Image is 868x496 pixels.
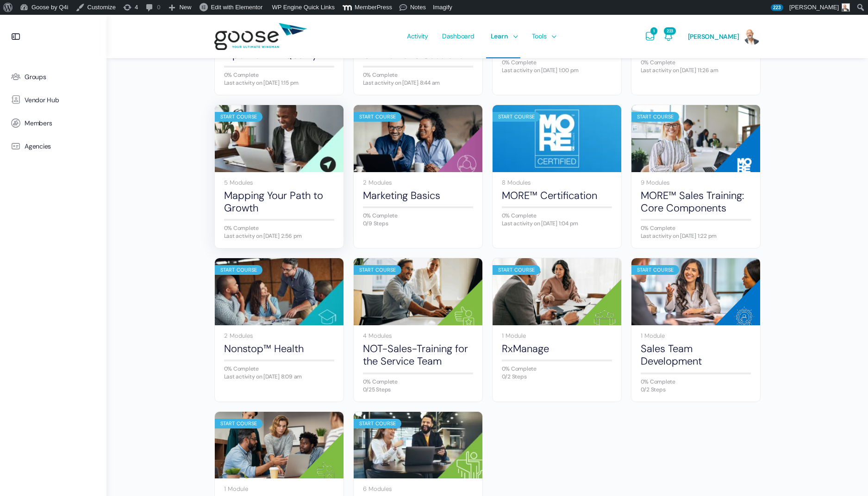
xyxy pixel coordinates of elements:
iframe: Chat Widget [661,381,868,496]
div: 0% Complete [502,60,612,65]
a: Start Course [215,105,343,172]
div: 0% Complete [224,72,334,78]
span: [PERSON_NAME] [688,32,739,41]
div: 0/25 Steps [363,387,473,392]
div: 2 Modules [224,333,334,339]
a: MORE™ Sales Training: Core Components [641,189,751,215]
span: Groups [25,73,46,81]
div: 0% Complete [363,72,473,78]
div: Start Course [631,112,680,122]
span: Tools [532,14,547,58]
div: 6 Modules [363,486,473,492]
a: Start Course [631,258,760,325]
a: Start Course [354,105,482,172]
div: 1 Module [641,333,751,339]
a: Dashboard [437,15,479,58]
a: Start Course [631,105,760,172]
div: 0% Complete [363,379,473,384]
a: Start Course [354,412,482,479]
span: 223 [771,4,783,11]
a: Notifications [663,15,674,58]
a: Start Course [354,258,482,325]
div: 0/2 Steps [641,387,751,392]
div: 0% Complete [502,213,612,218]
div: Start Course [493,265,541,275]
div: Last activity on [DATE] 2:56 pm [224,233,334,239]
a: Groups [5,65,102,88]
a: Start Course [215,258,343,325]
a: NOT-Sales-Training for the Service Team [363,342,473,368]
div: 0% Complete [641,379,751,384]
a: Activity [402,15,433,58]
div: 5 Modules [224,180,334,186]
div: 0% Complete [502,366,612,372]
span: Agencies [25,143,51,150]
div: 0% Complete [641,225,751,231]
div: 0% Complete [363,213,473,218]
div: Start Course [215,419,263,428]
a: Mapping Your Path to Growth [224,189,334,215]
a: Messages [644,15,656,58]
div: 0% Complete [224,366,334,372]
div: Last activity on [DATE] 1:15 pm [224,80,334,86]
a: Sales Team Development [641,342,751,368]
a: Members [5,112,102,135]
div: Start Course [215,112,263,122]
span: Activity [407,14,428,58]
div: Last activity on [DATE] 1:22 pm [641,233,751,239]
div: Start Course [354,265,402,275]
div: 0% Complete [641,60,751,65]
span: Vendor Hub [25,96,59,104]
a: Start Course [493,105,621,172]
a: [PERSON_NAME] [688,15,761,58]
div: Last activity on [DATE] 8:09 am [224,374,334,379]
a: Start Course [215,412,343,479]
span: Members [25,119,52,127]
a: RxManage [502,342,612,355]
div: 8 Modules [502,180,612,186]
span: Edit with Elementor [211,4,262,11]
span: 1 [650,27,657,35]
div: Start Course [354,112,402,122]
div: Last activity on [DATE] 8:44 am [363,80,473,86]
div: 4 Modules [363,333,473,339]
div: Start Course [215,265,263,275]
div: 1 Module [224,486,334,492]
a: Vendor Hub [5,88,102,112]
div: Last activity on [DATE] 1:04 pm [502,221,612,226]
a: MORE™ Certification [502,189,612,202]
div: 9 Modules [641,180,751,186]
span: Dashboard [442,14,475,58]
span: Learn [491,14,508,58]
div: 0% Complete [224,225,334,231]
div: 0/9 Steps [363,221,473,226]
div: 0/2 Steps [502,374,612,379]
span: 223 [664,27,675,35]
a: Tools [527,15,559,58]
div: 2 Modules [363,180,473,186]
div: Start Course [631,265,680,275]
a: Marketing Basics [363,189,473,202]
a: Nonstop™ Health [224,342,334,355]
a: Start Course [493,258,621,325]
div: Start Course [354,419,402,428]
a: Agencies [5,135,102,158]
div: Last activity on [DATE] 11:26 am [641,68,751,73]
div: 1 Module [502,333,612,339]
div: Last activity on [DATE] 1:00 pm [502,68,612,73]
div: Start Course [493,112,541,122]
a: Learn [486,15,520,58]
